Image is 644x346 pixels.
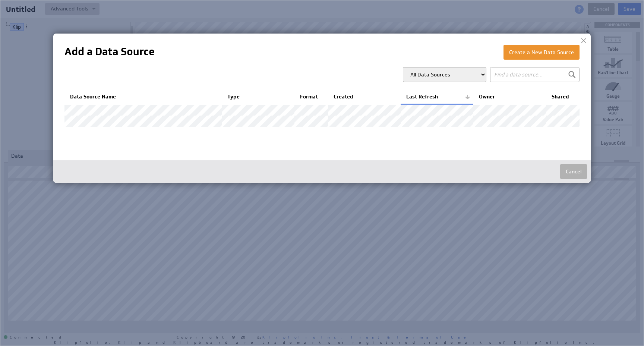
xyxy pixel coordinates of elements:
input: Find a data source... [490,67,580,82]
h1: Add a Data Source [64,45,155,59]
button: Cancel [560,164,587,179]
th: Created [328,89,401,104]
th: Format [294,89,328,104]
th: Last Refresh [401,89,473,104]
th: Type [222,89,294,104]
th: Shared [546,89,580,104]
th: Owner [473,89,546,104]
button: Create a New Data Source [503,45,580,60]
th: Data Source Name [64,89,222,104]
